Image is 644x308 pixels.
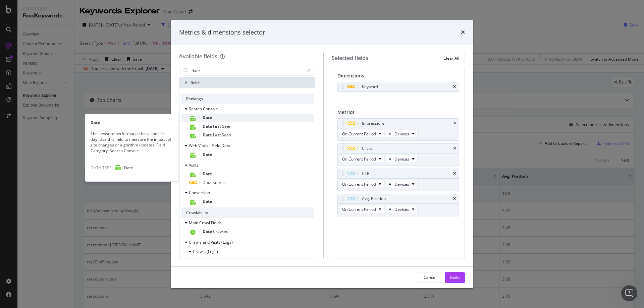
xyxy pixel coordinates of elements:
button: Cancel [418,272,442,283]
button: On Current Period [339,155,384,163]
span: (Logs) [207,249,218,254]
span: All Devices [389,206,409,212]
div: Metrics & dimensions selector [179,28,265,37]
div: Keyword [362,83,378,90]
span: Data [221,143,230,148]
div: Clear All [443,55,459,61]
span: Date [203,115,212,120]
span: Source [213,180,226,185]
div: times [461,28,465,37]
span: On Current Period [342,181,376,187]
span: Field [212,143,221,148]
span: Data [203,180,213,185]
button: On Current Period [339,130,384,138]
div: Available fields [179,53,217,60]
div: ImpressionstimesOn Current PeriodAll Devices [337,118,459,141]
div: times [453,172,456,176]
span: Date [203,123,213,129]
button: All Devices [386,130,418,138]
span: Seen [222,123,231,129]
div: times [453,146,456,150]
div: modal [171,20,473,288]
span: Last [213,132,222,138]
iframe: Intercom live chat [621,285,637,301]
button: All Devices [386,155,418,163]
button: All Devices [386,205,418,213]
span: Crawled [213,229,228,234]
div: Keywordtimes [337,82,459,92]
div: Selected fields [332,54,368,62]
span: On Current Period [342,131,376,137]
div: times [453,197,456,201]
div: Crawlability [181,207,314,218]
div: times [453,121,456,125]
span: Date [203,229,213,234]
span: Visits [211,239,221,245]
span: Crawls [189,239,203,245]
button: On Current Period [339,205,384,213]
div: Avg. Position [362,195,386,202]
div: Metrics [337,109,459,118]
div: Cancel [424,274,436,280]
span: Date [203,171,212,177]
div: CTRtimesOn Current PeriodAll Devices [337,169,459,191]
span: Crawl [199,220,211,226]
div: ClickstimesOn Current PeriodAll Devices [337,143,459,166]
span: - [209,143,212,148]
span: Web [189,143,198,148]
span: On Current Period [342,206,376,212]
div: Date [85,120,178,125]
div: The keyword performance for a specific day. Use this field to measure the impact of site changes ... [85,131,178,154]
span: Vitals [198,143,209,148]
div: Clicks [362,145,373,152]
span: Date [203,151,212,157]
div: Dimensions [337,72,459,82]
span: Main [189,220,199,226]
button: All Devices [386,180,418,188]
input: Search by field name [191,65,304,75]
span: Search [189,106,203,112]
span: Date [203,132,213,138]
span: (Logs) [221,239,233,245]
span: Visits [189,162,199,168]
span: All Devices [389,181,409,187]
span: Fields [211,220,222,226]
span: All Devices [389,131,409,137]
span: All Devices [389,156,409,162]
div: All fields [179,77,315,88]
span: Crawls [193,249,207,254]
div: times [453,85,456,89]
span: On Current Period [342,156,376,162]
div: Rankings [181,94,314,104]
button: Build [445,272,465,283]
span: Conversion [189,190,210,195]
span: First [213,123,222,129]
div: Avg. PositiontimesOn Current PeriodAll Devices [337,194,459,216]
span: and [203,239,211,245]
div: CTR [362,170,369,177]
button: On Current Period [339,180,384,188]
span: Seen [222,132,231,138]
div: Impressions [362,120,385,127]
div: Build [450,274,460,280]
span: Console [203,106,218,112]
button: Clear All [438,53,465,63]
span: Date [203,198,212,204]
